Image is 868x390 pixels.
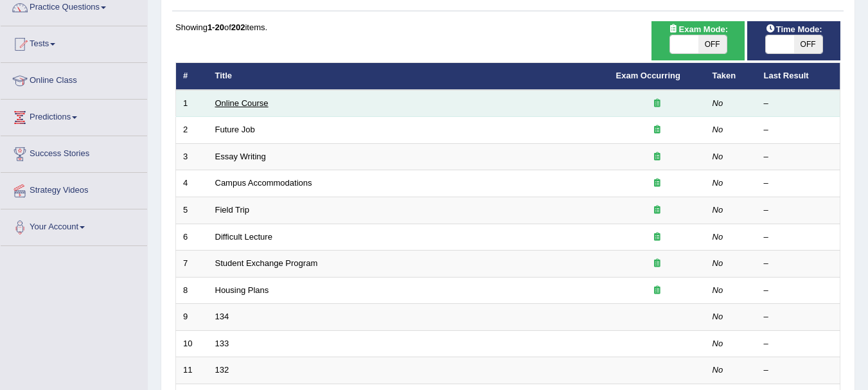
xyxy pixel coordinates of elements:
[215,258,318,268] a: Student Exchange Program
[764,124,833,136] div: –
[761,22,828,36] span: Time Mode:
[764,231,833,244] div: –
[764,258,833,270] div: –
[1,100,147,132] a: Predictions
[713,152,723,161] em: No
[176,170,208,197] td: 4
[176,251,208,278] td: 7
[1,209,147,242] a: Your Account
[616,124,698,136] div: Exam occurring question
[616,151,698,163] div: Exam occurring question
[713,125,723,134] em: No
[713,205,723,215] em: No
[616,71,680,80] a: Exam Occurring
[1,26,147,58] a: Tests
[175,21,840,33] div: Showing of items.
[176,143,208,170] td: 3
[176,90,208,117] td: 1
[713,339,723,348] em: No
[176,63,208,90] th: #
[713,312,723,321] em: No
[616,285,698,297] div: Exam occurring question
[764,285,833,297] div: –
[616,258,698,270] div: Exam occurring question
[651,21,745,60] div: Show exams occurring in exams
[764,311,833,323] div: –
[764,204,833,217] div: –
[713,232,723,242] em: No
[231,22,245,32] b: 202
[176,357,208,384] td: 11
[663,22,732,36] span: Exam Mode:
[1,63,147,95] a: Online Class
[616,177,698,190] div: Exam occurring question
[215,205,249,215] a: Field Trip
[176,224,208,251] td: 6
[713,258,723,268] em: No
[176,197,208,224] td: 5
[616,98,698,110] div: Exam occurring question
[215,152,266,161] a: Essay Writing
[215,339,229,348] a: 133
[176,277,208,304] td: 8
[757,63,840,90] th: Last Result
[713,285,723,295] em: No
[764,364,833,377] div: –
[616,231,698,244] div: Exam occurring question
[176,117,208,144] td: 2
[616,204,698,217] div: Exam occurring question
[713,365,723,375] em: No
[713,98,723,108] em: No
[1,136,147,168] a: Success Stories
[713,178,723,188] em: No
[698,35,727,53] span: OFF
[705,63,757,90] th: Taken
[215,365,229,375] a: 132
[1,173,147,205] a: Strategy Videos
[215,285,269,295] a: Housing Plans
[764,338,833,350] div: –
[176,330,208,357] td: 10
[215,232,272,242] a: Difficult Lecture
[208,63,609,90] th: Title
[215,125,255,134] a: Future Job
[215,312,229,321] a: 134
[176,304,208,331] td: 9
[794,35,822,53] span: OFF
[208,22,224,32] b: 1-20
[764,177,833,190] div: –
[215,178,312,188] a: Campus Accommodations
[764,151,833,163] div: –
[764,98,833,110] div: –
[215,98,269,108] a: Online Course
